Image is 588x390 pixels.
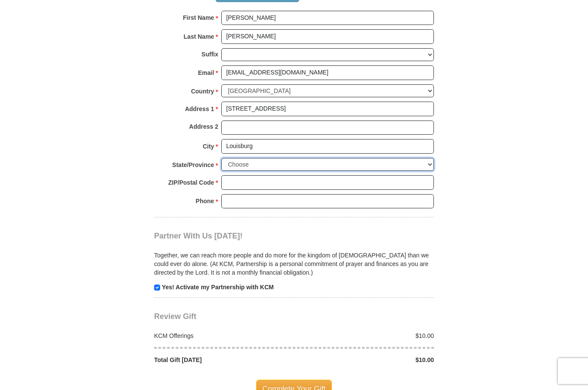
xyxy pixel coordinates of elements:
strong: State/Province [172,159,214,171]
strong: First Name [183,12,214,24]
strong: ZIP/Postal Code [168,176,214,189]
strong: Last Name [184,31,214,43]
div: KCM Offerings [150,331,294,340]
strong: Phone [196,195,214,207]
span: Partner With Us [DATE]! [154,232,243,240]
strong: City [203,140,214,152]
strong: Email [198,67,214,79]
strong: Address 1 [185,103,214,115]
div: $10.00 [294,331,439,340]
strong: Yes! Activate my Partnership with KCM [162,284,274,291]
strong: Address 2 [189,121,218,133]
p: Together, we can reach more people and do more for the kingdom of [DEMOGRAPHIC_DATA] than we coul... [154,251,434,277]
strong: Suffix [201,48,218,60]
div: $10.00 [294,356,439,364]
div: Total Gift [DATE] [150,356,294,364]
span: Review Gift [154,312,196,321]
strong: Country [191,85,214,97]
